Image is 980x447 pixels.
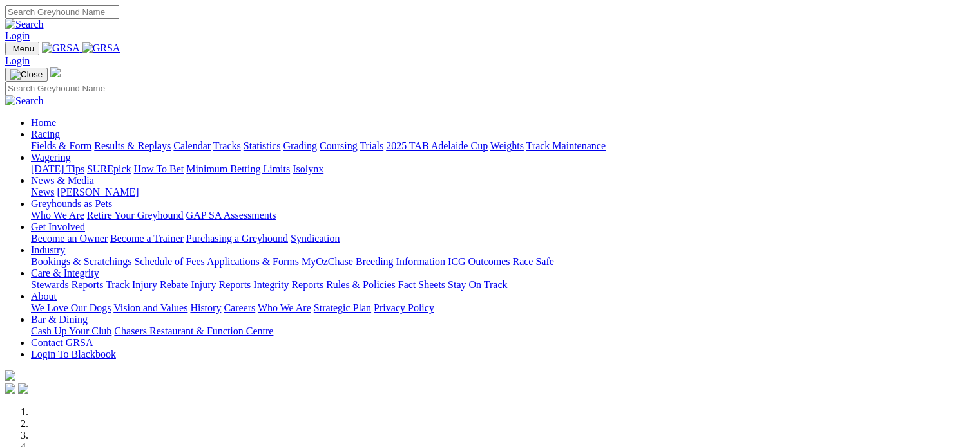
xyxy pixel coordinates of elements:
a: MyOzChase [302,256,353,267]
a: Purchasing a Greyhound [186,233,288,244]
a: Login [5,55,30,66]
a: Retire Your Greyhound [87,210,184,221]
a: Who We Are [31,210,84,221]
a: 2025 TAB Adelaide Cup [386,140,488,151]
img: logo-grsa-white.png [50,67,61,77]
a: Login [5,30,30,41]
a: ICG Outcomes [448,256,510,267]
a: Vision and Values [113,302,187,313]
a: Who We Are [258,302,311,313]
a: Results & Replays [94,140,171,151]
a: Login To Blackbook [31,349,116,360]
div: Get Involved [31,233,975,244]
a: Bar & Dining [31,314,88,325]
input: Search [5,82,119,95]
div: Greyhounds as Pets [31,210,975,221]
a: Get Involved [31,221,85,232]
img: twitter.svg [18,383,28,394]
a: Become a Trainer [110,233,184,244]
a: Schedule of Fees [134,256,204,267]
a: Stay On Track [448,279,507,290]
a: Fact Sheets [398,279,445,290]
a: Tracks [213,140,241,151]
a: Cash Up Your Club [31,325,111,336]
img: Search [5,19,44,30]
input: Search [5,5,119,19]
a: Industry [31,244,65,255]
a: Rules & Policies [326,279,396,290]
img: Close [10,69,43,80]
a: Stewards Reports [31,279,103,290]
div: Care & Integrity [31,279,975,291]
div: Wagering [31,163,975,175]
div: Bar & Dining [31,325,975,337]
a: Careers [224,302,255,313]
a: Track Injury Rebate [106,279,188,290]
a: Weights [490,140,524,151]
img: facebook.svg [5,383,15,394]
a: Trials [360,140,383,151]
a: News & Media [31,175,94,186]
a: Race Safe [512,256,553,267]
button: Toggle navigation [5,42,39,55]
a: Coursing [320,140,358,151]
a: About [31,291,57,302]
a: Home [31,117,56,128]
a: Breeding Information [356,256,445,267]
a: History [190,302,221,313]
a: Contact GRSA [31,337,93,348]
a: Injury Reports [191,279,251,290]
a: Isolynx [293,163,323,174]
div: News & Media [31,187,975,198]
a: Calendar [173,140,211,151]
a: Become an Owner [31,233,108,244]
a: Care & Integrity [31,268,99,278]
a: Applications & Forms [207,256,299,267]
a: Fields & Form [31,140,91,151]
img: GRSA [82,42,120,54]
a: Greyhounds as Pets [31,198,112,209]
a: Grading [283,140,317,151]
a: Statistics [244,140,281,151]
a: Wagering [31,152,71,163]
a: Bookings & Scratchings [31,256,131,267]
a: [DATE] Tips [31,163,84,174]
img: GRSA [42,42,80,54]
span: Menu [13,44,34,53]
a: Chasers Restaurant & Function Centre [114,325,273,336]
a: Syndication [291,233,340,244]
button: Toggle navigation [5,68,48,82]
a: Privacy Policy [374,302,434,313]
a: We Love Our Dogs [31,302,111,313]
a: Racing [31,129,60,140]
a: News [31,187,54,197]
a: [PERSON_NAME] [57,187,139,197]
img: Search [5,95,44,107]
a: Integrity Reports [253,279,323,290]
a: SUREpick [87,163,131,174]
div: Industry [31,256,975,268]
a: Strategic Plan [314,302,371,313]
a: How To Bet [134,163,184,174]
div: About [31,302,975,314]
a: Track Maintenance [526,140,606,151]
a: Minimum Betting Limits [186,163,290,174]
img: logo-grsa-white.png [5,370,15,381]
div: Racing [31,140,975,152]
a: GAP SA Assessments [186,210,276,221]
